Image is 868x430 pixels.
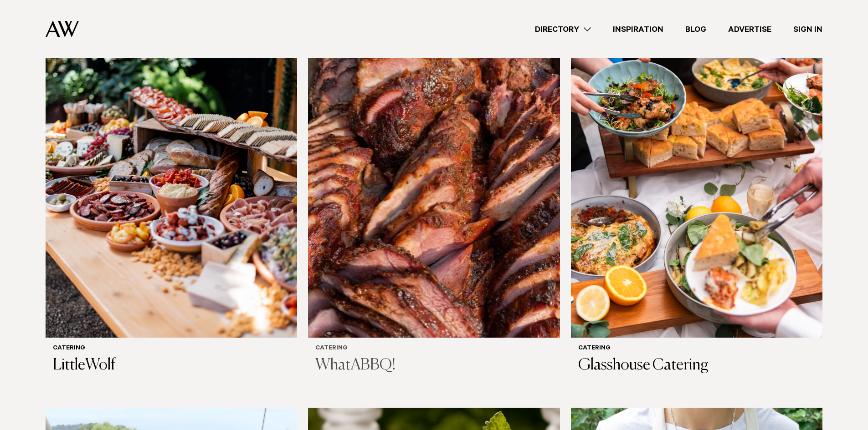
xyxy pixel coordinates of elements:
a: Sign In [782,23,833,35]
img: Auckland Weddings Catering | WhatABBQ! [308,0,560,338]
a: Blog [674,23,717,35]
img: Auckland Weddings Catering | LittleWolf [46,0,297,338]
a: Auckland Weddings Catering | LittleWolf Catering LittleWolf [46,0,297,382]
img: Auckland Weddings Logo [46,20,79,37]
h6: Catering [578,345,815,353]
a: Inspiration [602,23,674,35]
img: Auckland Weddings Catering | Glasshouse Catering [571,0,822,338]
a: Directory [524,23,602,35]
a: Advertise [717,23,782,35]
h3: Glasshouse Catering [578,356,815,375]
a: Auckland Weddings Catering | Glasshouse Catering Catering Glasshouse Catering [571,0,822,382]
h3: WhatABBQ! [315,356,552,375]
h3: LittleWolf [53,356,290,375]
h6: Catering [53,345,290,353]
h6: Catering [315,345,552,353]
a: Auckland Weddings Catering | WhatABBQ! Catering WhatABBQ! [308,0,560,382]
